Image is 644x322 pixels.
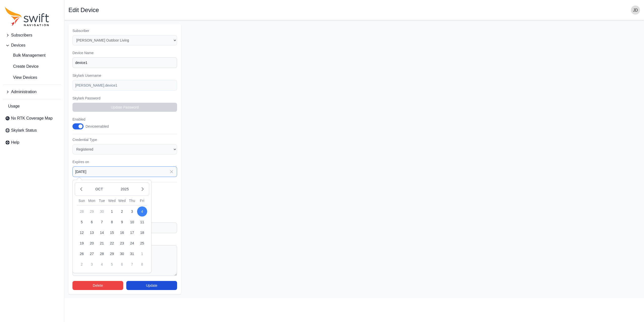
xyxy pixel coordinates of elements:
[97,198,107,203] div: Tue
[77,206,87,217] button: 28
[113,184,137,194] button: 2025
[97,259,107,269] button: 4
[72,159,177,164] label: Expires on
[87,198,97,203] div: Mon
[11,115,53,121] span: Nx RTK Coverage Map
[11,32,32,38] span: Subscribers
[87,238,97,248] button: 20
[3,30,61,40] button: Subscribers
[137,217,147,227] button: 11
[72,80,177,91] input: example-user
[72,281,123,290] button: Delete
[86,124,109,129] div: Device enabled
[3,40,61,50] button: Devices
[11,127,37,133] span: Skylark Status
[77,259,87,269] button: 2
[3,61,61,71] a: Create Device
[97,249,107,259] button: 28
[107,217,117,227] button: 8
[72,137,177,142] label: Credential Type
[87,206,97,217] button: 29
[127,259,137,269] button: 7
[11,42,25,48] span: Devices
[137,238,147,248] button: 25
[77,238,87,248] button: 19
[631,6,640,15] img: user photo
[107,228,117,238] button: 15
[72,117,114,122] label: Enabled
[77,198,87,203] div: Sun
[72,50,177,55] label: Device Name
[127,198,137,203] div: Thu
[72,96,177,101] label: Skylark Password
[72,35,177,45] select: Subscriber
[107,198,117,203] div: Wed
[11,89,36,95] span: Administration
[87,184,111,194] button: Oct
[68,7,99,13] h1: Edit Device
[87,217,97,227] button: 6
[137,259,147,269] button: 8
[117,238,127,248] button: 23
[72,57,177,68] input: Device #01
[77,217,87,227] button: 5
[97,228,107,238] button: 14
[137,198,147,203] div: Fri
[87,249,97,259] button: 27
[3,125,61,135] a: Skylark Status
[137,206,147,217] button: 4
[72,166,177,177] input: YYYY-MM-DD
[117,198,127,203] div: Wed
[117,259,127,269] button: 6
[117,217,127,227] button: 9
[107,206,117,217] button: 1
[3,137,61,148] a: Help
[127,206,137,217] button: 3
[3,113,61,123] a: Nx RTK Coverage Map
[97,238,107,248] button: 21
[137,249,147,259] button: 1
[107,238,117,248] button: 22
[5,52,46,58] span: Bulk Management
[5,75,37,81] span: View Devices
[127,228,137,238] button: 17
[127,238,137,248] button: 24
[3,87,61,97] button: Administration
[3,50,61,60] a: Bulk Management
[87,228,97,238] button: 13
[117,206,127,217] button: 2
[3,73,61,83] a: View Devices
[77,249,87,259] button: 26
[117,249,127,259] button: 30
[97,217,107,227] button: 7
[8,103,20,109] span: Usage
[97,206,107,217] button: 30
[72,73,177,78] label: Skylark Username
[72,103,177,112] button: Update Password
[126,281,177,290] button: Update
[137,228,147,238] button: 18
[72,28,177,33] label: Subscriber
[107,259,117,269] button: 5
[5,63,38,69] span: Create Device
[87,259,97,269] button: 3
[11,139,19,146] span: Help
[127,217,137,227] button: 10
[117,228,127,238] button: 16
[3,101,61,111] a: Usage
[77,228,87,238] button: 12
[107,249,117,259] button: 29
[127,249,137,259] button: 31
